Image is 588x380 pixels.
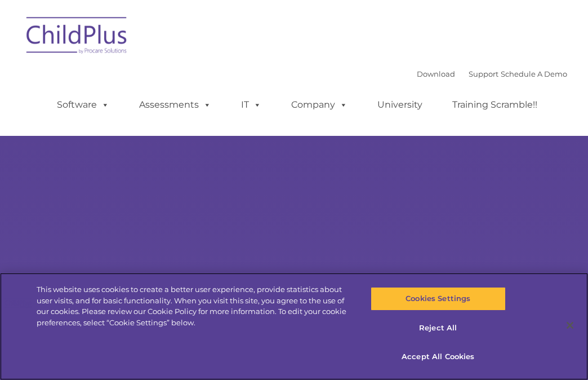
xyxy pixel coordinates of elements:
a: Company [280,94,359,116]
a: Download [417,69,455,78]
a: Schedule A Demo [501,69,567,78]
a: Assessments [128,94,222,116]
div: This website uses cookies to create a better user experience, provide statistics about user visit... [37,284,353,328]
button: Accept All Cookies [371,345,506,369]
a: Software [46,94,121,116]
button: Reject All [371,316,506,340]
font: | [417,69,567,78]
a: Training Scramble!! [441,94,549,116]
a: Support [469,69,498,78]
img: ChildPlus by Procare Solutions [21,9,133,65]
button: Close [558,313,582,338]
a: IT [230,94,273,116]
button: Cookies Settings [371,287,506,311]
a: University [366,94,434,116]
